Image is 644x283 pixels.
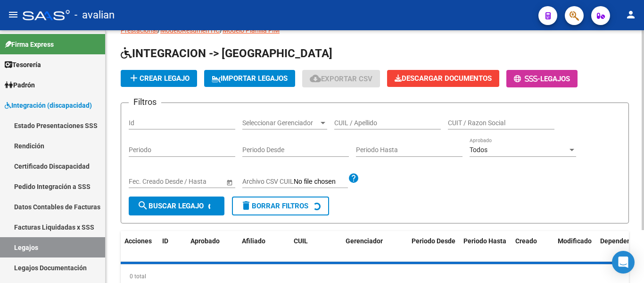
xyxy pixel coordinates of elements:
[5,80,35,90] span: Padrón
[224,177,234,187] button: Open calendar
[128,74,190,83] span: Crear Legajo
[129,178,158,186] input: Start date
[460,231,512,262] datatable-header-cell: Periodo Hasta
[232,197,329,215] button: Borrar Filtros
[412,237,455,245] span: Periodo Desde
[240,202,308,210] span: Borrar Filtros
[242,178,294,185] span: Archivo CSV CUIL
[346,237,383,245] span: Gerenciador
[240,200,252,211] mat-icon: delete
[515,237,537,245] span: Creado
[137,202,204,210] span: Buscar Legajo
[166,178,212,186] input: End date
[128,72,140,84] mat-icon: add
[187,231,224,262] datatable-header-cell: Aprobado
[310,75,372,83] span: Exportar CSV
[294,178,348,186] input: Archivo CSV CUIL
[310,73,321,84] mat-icon: cloud_download
[160,26,220,34] a: ModeloResumen HC
[514,75,540,83] span: -
[294,237,308,245] span: CUIL
[387,70,499,87] button: Descargar Documentos
[5,60,41,70] span: Tesorería
[342,231,408,262] datatable-header-cell: Gerenciador
[554,231,596,262] datatable-header-cell: Modificado
[190,237,220,245] span: Aprobado
[121,70,197,87] button: Crear Legajo
[540,75,570,83] span: Legajos
[625,9,636,20] mat-icon: person
[408,231,460,262] datatable-header-cell: Periodo Desde
[470,146,487,154] span: Todos
[124,237,152,245] span: Acciones
[242,237,265,245] span: Afiliado
[512,231,554,262] datatable-header-cell: Creado
[137,200,149,211] mat-icon: search
[8,9,19,20] mat-icon: menu
[129,95,161,109] h3: Filtros
[158,231,187,262] datatable-header-cell: ID
[302,70,380,87] button: Exportar CSV
[600,237,640,245] span: Dependencia
[558,237,592,245] span: Modificado
[223,26,280,34] a: Modelo Planilla FIM
[238,231,290,262] datatable-header-cell: Afiliado
[121,231,158,262] datatable-header-cell: Acciones
[121,47,332,60] span: INTEGRACION -> [GEOGRAPHIC_DATA]
[204,70,295,87] button: IMPORTAR LEGAJOS
[129,197,224,215] button: Buscar Legajo
[162,237,168,245] span: ID
[74,5,115,26] span: - avalian
[395,74,492,83] span: Descargar Documentos
[348,172,359,184] mat-icon: help
[212,74,288,83] span: IMPORTAR LEGAJOS
[5,100,92,111] span: Integración (discapacidad)
[5,39,54,50] span: Firma Express
[242,119,319,127] span: Seleccionar Gerenciador
[290,231,342,262] datatable-header-cell: CUIL
[463,237,506,245] span: Periodo Hasta
[612,251,635,274] div: Open Intercom Messenger
[506,70,578,87] button: -Legajos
